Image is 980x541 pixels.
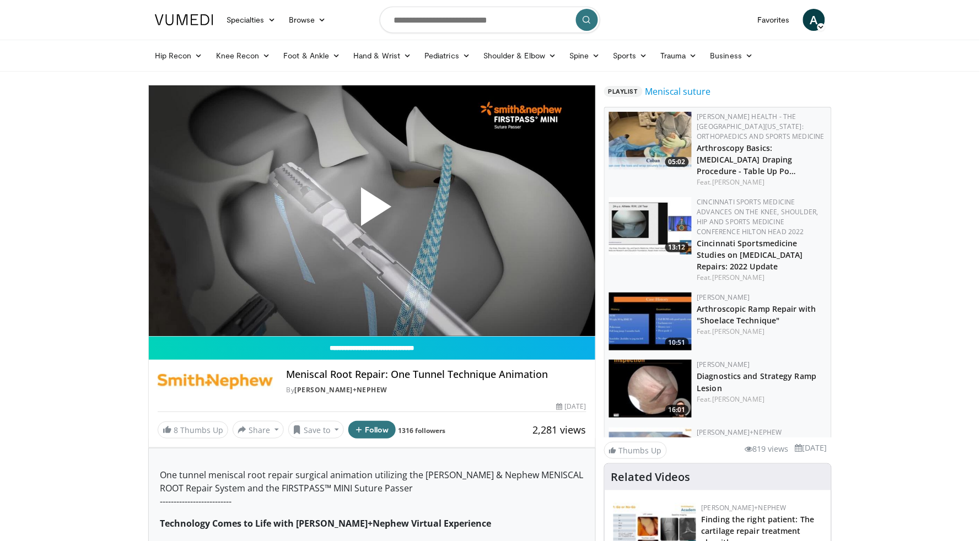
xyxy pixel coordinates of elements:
a: 05:02 [609,112,692,170]
a: [PERSON_NAME] [712,273,764,282]
button: Save to [288,421,344,439]
a: 1316 followers [399,426,446,435]
a: Meniscal suture [645,85,711,98]
a: 10:51 [609,293,692,350]
img: 37e67030-ce23-4c31-9344-e75ee6bbfd8f.150x105_q85_crop-smart_upscale.jpg [609,293,692,350]
a: 8 Thumbs Up [158,421,228,439]
span: Playlist [604,86,643,97]
a: Thumbs Up [604,442,667,459]
img: b8360b39-dc63-41e1-b965-6ff2ee36d783.150x105_q85_crop-smart_upscale.jpg [609,197,692,255]
span: 13:12 [665,242,689,252]
a: Hand & Wrist [347,45,418,67]
a: Shoulder & Elbow [477,45,563,67]
a: [PERSON_NAME] Health - The [GEOGRAPHIC_DATA][US_STATE]: Orthopaedics and Sports Medicine [697,112,825,141]
a: [PERSON_NAME] [712,177,764,187]
a: Hip Recon [148,45,209,67]
video-js: Video Player [149,85,595,337]
div: Feat. [697,273,827,283]
h4: Meniscal Root Repair: One Tunnel Technique Animation [286,369,586,381]
a: 16:01 [609,360,692,418]
span: 8 [174,425,178,435]
a: Favorites [751,9,796,31]
img: VuMedi Logo [155,14,213,25]
img: 4b311231-421f-4f0b-aee3-25a73986fbc5.150x105_q85_crop-smart_upscale.jpg [609,360,692,418]
a: [PERSON_NAME]+Nephew [294,385,387,394]
a: A [803,9,825,31]
a: Trauma [654,45,704,67]
span: 2,281 views [533,423,586,436]
button: Follow [348,421,396,439]
div: Feat. [697,327,827,337]
a: Browse [282,9,333,31]
span: 16:01 [665,405,689,415]
img: 44c00b1e-3a75-4e34-bb5c-37c6caafe70b.150x105_q85_crop-smart_upscale.jpg [609,428,692,485]
button: Share [233,421,284,439]
a: [PERSON_NAME] [712,327,764,336]
a: Spine [563,45,606,67]
a: Business [704,45,760,67]
span: 05:02 [665,157,689,167]
a: Specialties [220,9,282,31]
a: Arthroscopic Ramp Repair with "Shoelace Technique" [697,304,816,326]
a: [PERSON_NAME]+Nephew [702,503,787,512]
span: 10:51 [665,338,689,348]
input: Search topics, interventions [380,7,600,33]
a: Cincinnati Sports Medicine Advances on the Knee, Shoulder, Hip and Sports Medicine Conference Hil... [697,197,819,236]
img: Smith+Nephew [158,369,273,395]
a: Foot & Ankle [277,45,347,67]
p: One tunnel meniscal root repair surgical animation utilizing the [PERSON_NAME] & Nephew MENISCAL ... [160,468,584,508]
a: [PERSON_NAME] [697,360,750,369]
li: [DATE] [795,442,827,454]
button: Play Video [273,157,471,265]
strong: Technology Comes to Life with [PERSON_NAME]+Nephew Virtual Experience [160,517,491,529]
a: Diagnostics and Strategy Ramp Lesion [697,371,817,393]
h4: Related Videos [611,470,691,484]
a: Arthroscopy Basics: [MEDICAL_DATA] Draping Procedure - Table Up Po… [697,143,796,176]
img: 713490ac-eeae-4ba4-8710-dce86352a06e.150x105_q85_crop-smart_upscale.jpg [609,112,692,170]
a: Pediatrics [418,45,477,67]
div: Feat. [697,177,827,187]
li: 819 views [745,443,789,455]
a: [PERSON_NAME] [712,394,764,404]
a: Cincinnati Sportsmedicine Studies on [MEDICAL_DATA] Repairs: 2022 Update [697,238,804,272]
a: [PERSON_NAME]+Nephew [697,428,782,437]
div: Feat. [697,394,827,404]
div: By [286,385,586,395]
a: Knee Recon [209,45,277,67]
a: 13:12 [609,197,692,255]
a: [PERSON_NAME] [697,293,750,302]
a: Sports [607,45,654,67]
div: [DATE] [556,402,586,412]
a: 11:01 [609,428,692,485]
